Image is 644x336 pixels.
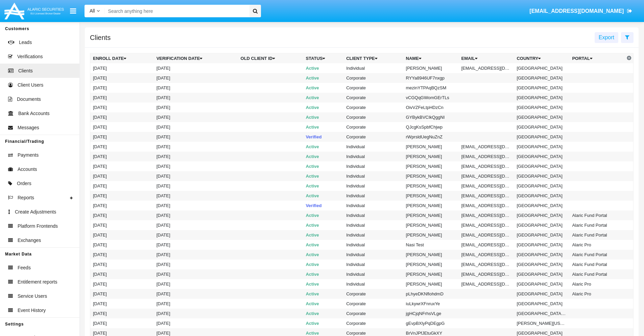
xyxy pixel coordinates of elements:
[514,132,569,142] td: [GEOGRAPHIC_DATA]
[403,318,459,328] td: gEvpBXlyPqDEgpG
[90,220,154,230] td: [DATE]
[514,152,569,161] td: [GEOGRAPHIC_DATA]
[17,96,41,103] span: Documents
[343,142,403,152] td: Individual
[403,53,459,64] th: Name
[514,181,569,191] td: [GEOGRAPHIC_DATA]
[303,240,343,250] td: Active
[303,309,343,318] td: Active
[90,309,154,318] td: [DATE]
[90,8,95,14] span: All
[303,230,343,240] td: Active
[90,152,154,161] td: [DATE]
[459,142,514,152] td: [EMAIL_ADDRESS][DOMAIN_NAME]
[90,122,154,132] td: [DATE]
[459,181,514,191] td: [EMAIL_ADDRESS][DOMAIN_NAME]
[343,191,403,201] td: Individual
[18,67,33,74] span: Clients
[3,1,65,21] img: Logo image
[403,299,459,309] td: iuLkywrXFnruxYe
[303,210,343,220] td: Active
[303,279,343,289] td: Active
[303,152,343,161] td: Active
[90,201,154,210] td: [DATE]
[514,210,569,220] td: [GEOGRAPHIC_DATA]
[459,152,514,161] td: [EMAIL_ADDRESS][DOMAIN_NAME]
[303,93,343,103] td: Active
[154,279,238,289] td: [DATE]
[403,152,459,161] td: [PERSON_NAME]
[514,220,569,230] td: [GEOGRAPHIC_DATA]
[459,269,514,279] td: [EMAIL_ADDRESS][DOMAIN_NAME]
[90,93,154,103] td: [DATE]
[403,161,459,171] td: [PERSON_NAME]
[343,201,403,210] td: Individual
[238,53,303,64] th: Old Client Id
[303,250,343,260] td: Active
[459,63,514,73] td: [EMAIL_ADDRESS][DOMAIN_NAME]
[343,112,403,122] td: Corporate
[514,289,569,299] td: [GEOGRAPHIC_DATA]
[403,309,459,318] td: jgHCjqNFrhsVLge
[154,103,238,112] td: [DATE]
[403,132,459,142] td: rWprsldUegNuZnZ
[15,208,56,216] span: Create Adjustments
[459,191,514,201] td: [EMAIL_ADDRESS][DOMAIN_NAME]
[154,132,238,142] td: [DATE]
[154,122,238,132] td: [DATE]
[154,181,238,191] td: [DATE]
[303,112,343,122] td: Active
[514,230,569,240] td: [GEOGRAPHIC_DATA]
[343,309,403,318] td: Corporate
[569,269,625,279] td: Alaric Fund Portal
[459,210,514,220] td: [EMAIL_ADDRESS][DOMAIN_NAME]
[90,279,154,289] td: [DATE]
[303,171,343,181] td: Active
[343,171,403,181] td: Individual
[303,161,343,171] td: Active
[403,289,459,299] td: pLhyeDKNflohdmD
[90,161,154,171] td: [DATE]
[154,269,238,279] td: [DATE]
[154,112,238,122] td: [DATE]
[459,161,514,171] td: [EMAIL_ADDRESS][DOMAIN_NAME]
[459,250,514,260] td: [EMAIL_ADDRESS][DOMAIN_NAME]
[154,93,238,103] td: [DATE]
[90,318,154,328] td: [DATE]
[154,309,238,318] td: [DATE]
[154,250,238,260] td: [DATE]
[343,73,403,83] td: Corporate
[403,63,459,73] td: [PERSON_NAME]
[343,63,403,73] td: Individual
[105,5,247,17] input: Search
[514,240,569,250] td: [GEOGRAPHIC_DATA]
[90,250,154,260] td: [DATE]
[303,73,343,83] td: Active
[569,250,625,260] td: Alaric Fund Portal
[343,240,403,250] td: Individual
[343,269,403,279] td: Individual
[459,220,514,230] td: [EMAIL_ADDRESS][DOMAIN_NAME]
[403,279,459,289] td: [PERSON_NAME]
[90,191,154,201] td: [DATE]
[403,83,459,93] td: mezinYTPAqBQzSM
[343,279,403,289] td: Individual
[403,122,459,132] td: QJcgKsSpbfChjwp
[403,240,459,250] td: Nasi Test
[154,289,238,299] td: [DATE]
[514,191,569,201] td: [GEOGRAPHIC_DATA]
[18,237,41,244] span: Exchanges
[403,250,459,260] td: [PERSON_NAME]
[303,299,343,309] td: Active
[514,250,569,260] td: [GEOGRAPHIC_DATA]
[303,191,343,201] td: Active
[90,63,154,73] td: [DATE]
[514,83,569,93] td: [GEOGRAPHIC_DATA]
[18,110,50,117] span: Bank Accounts
[18,264,31,271] span: Feeds
[514,201,569,210] td: [GEOGRAPHIC_DATA]
[303,103,343,112] td: Active
[514,122,569,132] td: [GEOGRAPHIC_DATA]
[90,240,154,250] td: [DATE]
[85,7,105,15] a: All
